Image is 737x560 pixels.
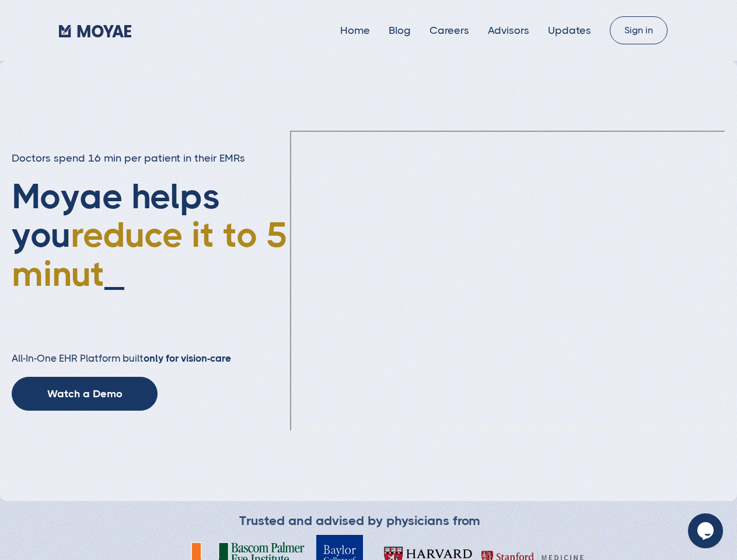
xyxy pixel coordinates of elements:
span: _ [104,254,124,294]
strong: only for vision-care [144,352,231,364]
h2: All-In-One EHR Platform built [12,352,290,365]
a: Updates [548,24,591,36]
a: Advisors [488,24,529,36]
a: home [59,22,131,39]
img: Moyae Logo [59,25,131,37]
a: Watch a Demo [12,377,158,411]
h1: Moyae helps you [12,177,290,329]
h3: Doctors spend 16 min per patient in their EMRs [12,151,290,166]
a: Careers [429,24,469,36]
div: Trusted and advised by physicians from [239,513,480,529]
a: Blog [389,24,411,36]
span: reduce it to 5 minut [12,215,287,293]
a: Home [340,24,370,36]
iframe: chat widget [688,513,725,548]
a: Sign in [610,16,668,44]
